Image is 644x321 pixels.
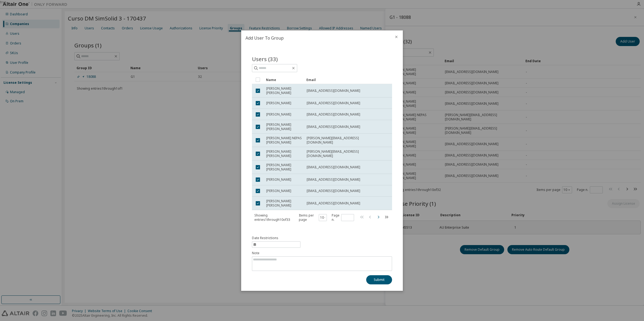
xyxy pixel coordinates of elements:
[266,149,302,158] span: [PERSON_NAME] [PERSON_NAME]
[266,163,302,172] span: [PERSON_NAME] [PERSON_NAME]
[252,251,392,255] label: Note
[320,215,326,220] button: 10
[252,236,300,248] button: information
[252,55,278,63] span: Users (33)
[307,177,360,182] span: [EMAIL_ADDRESS][DOMAIN_NAME]
[266,101,291,105] span: [PERSON_NAME]
[307,149,383,158] span: [PERSON_NAME][EMAIL_ADDRESS][DOMAIN_NAME]
[254,213,290,222] span: Showing entries 1 through 10 of 33
[307,112,360,117] span: [EMAIL_ADDRESS][DOMAIN_NAME]
[299,213,327,222] span: Items per page
[266,86,302,95] span: [PERSON_NAME] [PERSON_NAME]
[266,75,302,84] div: Name
[307,101,360,105] span: [EMAIL_ADDRESS][DOMAIN_NAME]
[266,136,302,145] span: [PERSON_NAME] NEPAS [PERSON_NAME]
[306,75,383,84] div: Email
[307,136,383,145] span: [PERSON_NAME][EMAIL_ADDRESS][DOMAIN_NAME]
[366,275,392,284] button: Submit
[307,125,360,129] span: [EMAIL_ADDRESS][DOMAIN_NAME]
[307,165,360,169] span: [EMAIL_ADDRESS][DOMAIN_NAME]
[307,189,360,193] span: [EMAIL_ADDRESS][DOMAIN_NAME]
[307,89,360,93] span: [EMAIL_ADDRESS][DOMAIN_NAME]
[266,112,291,117] span: [PERSON_NAME]
[266,199,302,208] span: [PERSON_NAME] [PERSON_NAME]
[252,236,278,240] span: Date Restrictions
[241,30,390,46] h2: Add User To Group
[266,123,302,131] span: [PERSON_NAME] [PERSON_NAME]
[307,201,360,205] span: [EMAIL_ADDRESS][DOMAIN_NAME]
[266,177,291,182] span: [PERSON_NAME]
[394,35,399,39] button: close
[332,213,354,222] span: Page n.
[266,189,291,193] span: [PERSON_NAME]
